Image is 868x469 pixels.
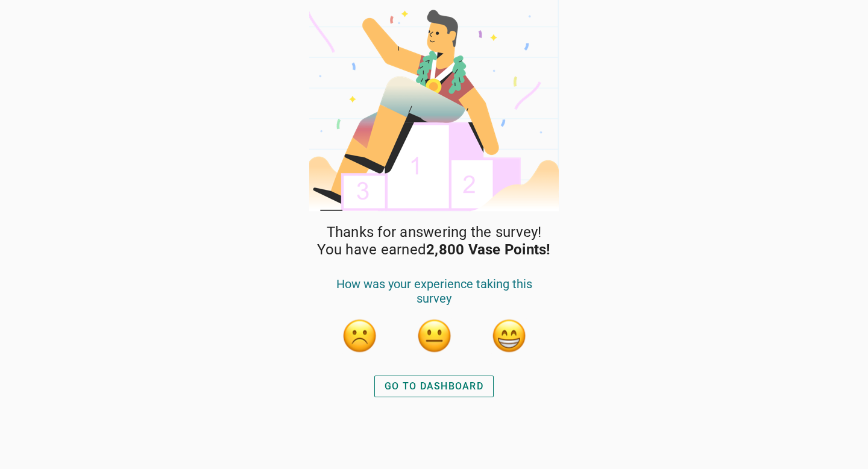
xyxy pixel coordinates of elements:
[317,241,550,259] span: You have earned
[426,241,551,258] strong: 2,800 Vase Points!
[385,379,483,394] div: GO TO DASHBOARD
[327,224,542,241] span: Thanks for answering the survey!
[374,376,494,397] button: GO TO DASHBOARD
[322,277,546,318] div: How was your experience taking this survey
